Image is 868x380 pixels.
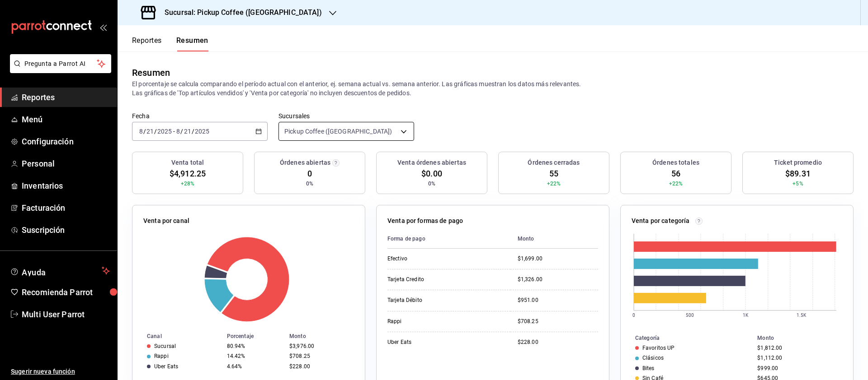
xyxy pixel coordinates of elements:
span: Sugerir nueva función [11,367,110,376]
span: 56 [671,167,680,180]
div: $999.00 [757,365,839,371]
span: Menú [22,113,110,125]
div: Sucursal [154,343,176,349]
span: +22% [547,180,561,188]
h3: Órdenes abiertas [280,158,330,167]
div: Bites [642,365,655,371]
span: / [180,128,183,135]
div: Efectivo [387,255,478,263]
div: $708.25 [518,318,598,325]
div: 80.94% [227,343,282,349]
span: $89.31 [785,167,811,180]
div: $3,976.00 [289,343,350,349]
button: Pregunta a Parrot AI [10,54,111,73]
button: Resumen [176,36,208,51]
div: Rappi [154,353,169,359]
div: $1,699.00 [518,255,598,263]
th: Canal [132,331,223,341]
text: 1.5K [797,313,807,318]
div: Tarjeta Débito [387,297,478,304]
span: 0% [428,180,435,188]
input: -- [176,128,180,135]
div: 14.42% [227,353,282,359]
input: -- [146,128,154,135]
div: Clásicos [642,355,664,361]
h3: Venta total [171,158,204,167]
h3: Órdenes totales [652,158,699,167]
p: Venta por categoría [632,216,690,226]
a: Pregunta a Parrot AI [6,65,111,75]
span: 0 [307,167,312,180]
div: Resumen [132,66,170,79]
th: Categoría [621,333,754,343]
span: Ayuda [22,265,98,276]
span: 55 [549,167,558,180]
div: $708.25 [289,353,350,359]
div: $951.00 [518,297,598,304]
div: navigation tabs [132,36,208,51]
span: +5% [793,180,803,188]
button: open_drawer_menu [99,23,107,31]
span: Personal [22,158,110,170]
th: Forma de pago [387,229,510,249]
span: Recomienda Parrot [22,286,110,298]
span: Suscripción [22,224,110,236]
div: $1,112.00 [757,355,839,361]
span: / [192,128,194,135]
input: -- [184,128,192,135]
div: Uber Eats [387,338,478,346]
p: Venta por canal [143,216,189,226]
span: Multi User Parrot [22,308,110,320]
span: - [173,128,175,135]
span: $4,912.25 [170,167,206,180]
th: Porcentaje [223,331,286,341]
span: $0.00 [421,167,442,180]
input: ---- [194,128,210,135]
label: Fecha [132,113,268,119]
th: Monto [510,229,598,249]
div: Rappi [387,318,478,325]
span: 0% [306,180,313,188]
span: / [154,128,157,135]
p: El porcentaje se calcula comparando el período actual con el anterior, ej. semana actual vs. sema... [132,79,854,97]
span: +28% [181,180,195,188]
div: $1,812.00 [757,345,839,351]
span: / [143,128,146,135]
th: Monto [754,333,853,343]
span: Inventarios [22,180,110,192]
button: Reportes [132,36,162,51]
div: $228.00 [518,338,598,346]
div: $228.00 [289,363,350,370]
th: Monto [286,331,365,341]
div: Uber Eats [154,363,178,370]
span: +22% [669,180,683,188]
text: 0 [632,313,635,318]
h3: Ticket promedio [774,158,822,167]
span: Facturación [22,202,110,214]
div: 4.64% [227,363,282,370]
div: $1,326.00 [518,276,598,283]
label: Sucursales [278,113,414,119]
input: ---- [157,128,172,135]
span: Pregunta a Parrot AI [24,59,97,69]
h3: Sucursal: Pickup Coffee ([GEOGRAPHIC_DATA]) [157,7,322,18]
text: 500 [686,313,694,318]
h3: Venta órdenes abiertas [397,158,466,167]
span: Configuración [22,135,110,148]
span: Pickup Coffee ([GEOGRAPHIC_DATA]) [284,127,392,136]
p: Venta por formas de pago [387,216,463,226]
span: Reportes [22,91,110,103]
h3: Órdenes cerradas [528,158,580,167]
input: -- [139,128,143,135]
text: 1K [743,313,749,318]
div: Tarjeta Credito [387,276,478,283]
div: Favoritos UP [642,345,675,351]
